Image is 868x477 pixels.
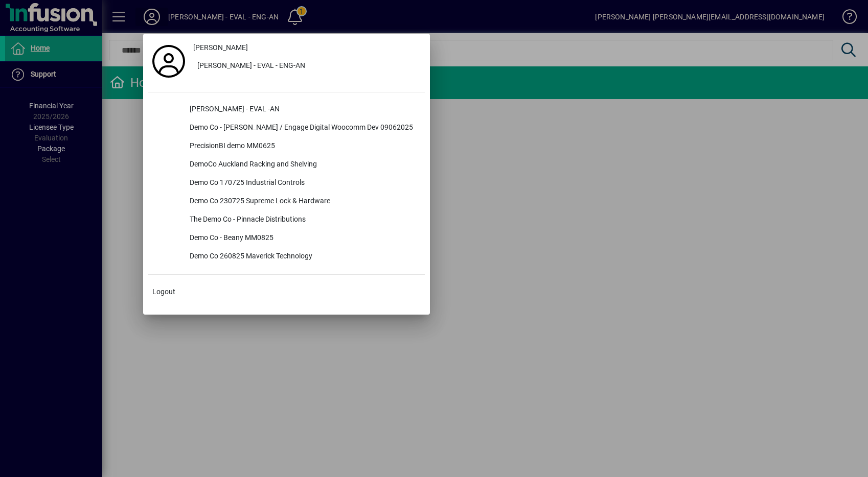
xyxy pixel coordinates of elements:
[181,193,425,211] div: Demo Co 230725 Supreme Lock & Hardware
[181,137,425,156] div: PrecisionBI demo MM0625
[181,248,425,266] div: Demo Co 260825 Maverick Technology
[148,119,425,137] button: Demo Co - [PERSON_NAME] / Engage Digital Woocomm Dev 09062025
[27,27,112,35] div: Domain: [DOMAIN_NAME]
[189,57,425,76] button: [PERSON_NAME] - EVAL - ENG-AN
[148,248,425,266] button: Demo Co 260825 Maverick Technology
[189,39,425,57] a: [PERSON_NAME]
[193,42,248,53] span: [PERSON_NAME]
[181,101,425,119] div: [PERSON_NAME] - EVAL -AN
[28,59,36,67] img: tab_domain_overview_orange.svg
[148,283,425,301] button: Logout
[148,211,425,229] button: The Demo Co - Pinnacle Distributions
[148,137,425,156] button: PrecisionBI demo MM0625
[148,193,425,211] button: Demo Co 230725 Supreme Lock & Hardware
[181,229,425,248] div: Demo Co - Beany MM0825
[181,156,425,174] div: DemoCo Auckland Racking and Shelving
[148,52,189,70] a: Profile
[148,229,425,248] button: Demo Co - Beany MM0825
[39,60,92,67] div: Domain Overview
[16,16,25,25] img: logo_orange.svg
[113,60,172,67] div: Keywords by Traffic
[148,156,425,174] button: DemoCo Auckland Racking and Shelving
[102,59,110,67] img: tab_keywords_by_traffic_grey.svg
[181,211,425,229] div: The Demo Co - Pinnacle Distributions
[181,174,425,193] div: Demo Co 170725 Industrial Controls
[148,101,425,119] button: [PERSON_NAME] - EVAL -AN
[29,16,50,25] div: v 4.0.25
[181,119,425,137] div: Demo Co - [PERSON_NAME] / Engage Digital Woocomm Dev 09062025
[152,287,175,297] span: Logout
[148,174,425,193] button: Demo Co 170725 Industrial Controls
[16,27,25,35] img: website_grey.svg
